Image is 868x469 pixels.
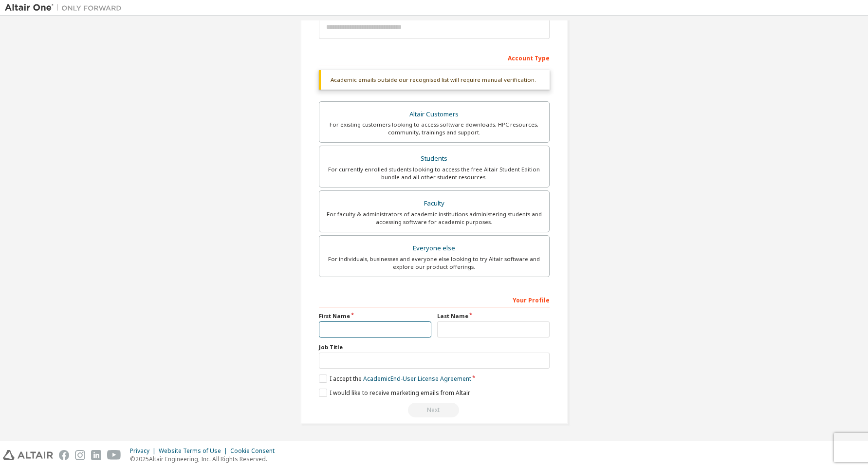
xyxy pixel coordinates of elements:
[319,292,550,307] div: Your Profile
[437,312,550,320] label: Last Name
[325,152,543,166] div: Students
[107,450,121,460] img: youtube.svg
[75,450,85,460] img: instagram.svg
[319,375,471,383] label: I accept the
[325,121,543,136] div: For existing customers looking to access software downloads, HPC resources, community, trainings ...
[230,447,280,455] div: Cookie Consent
[325,242,543,255] div: Everyone else
[325,108,543,121] div: Altair Customers
[319,70,550,90] div: Academic emails outside our recognised list will require manual verification.
[325,166,543,181] div: For currently enrolled students looking to access the free Altair Student Edition bundle and all ...
[325,255,543,271] div: For individuals, businesses and everyone else looking to try Altair software and explore our prod...
[319,312,431,320] label: First Name
[59,450,69,460] img: facebook.svg
[159,447,230,455] div: Website Terms of Use
[363,375,471,383] a: Academic End-User License Agreement
[5,3,127,13] img: Altair One
[319,403,550,417] div: Read and acccept EULA to continue
[319,389,470,397] label: I would like to receive marketing emails from Altair
[325,210,543,226] div: For faculty & administrators of academic institutions administering students and accessing softwa...
[3,450,53,460] img: altair_logo.svg
[319,343,550,351] label: Job Title
[130,447,159,455] div: Privacy
[319,50,550,65] div: Account Type
[91,450,101,460] img: linkedin.svg
[130,455,280,463] p: © 2025 Altair Engineering, Inc. All Rights Reserved.
[325,197,543,210] div: Faculty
